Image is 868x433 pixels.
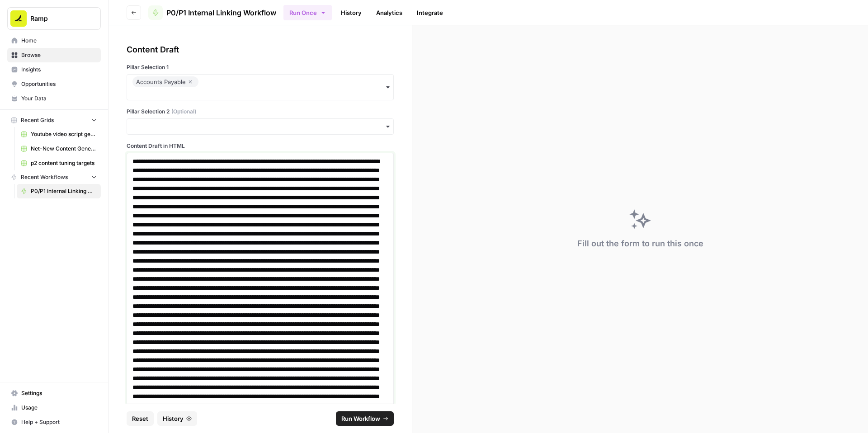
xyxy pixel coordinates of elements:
[7,77,101,91] a: Opportunities
[127,108,394,116] label: Pillar Selection 2
[17,141,101,156] a: Net-New Content Generator - Grid Template
[7,170,101,184] button: Recent Workflows
[21,116,54,124] span: Recent Grids
[21,80,97,88] span: Opportunities
[7,91,101,106] a: Your Data
[157,411,197,426] button: History
[7,415,101,429] button: Help + Support
[136,76,195,87] div: Accounts Payable
[7,48,101,62] a: Browse
[7,400,101,415] a: Usage
[21,404,97,412] span: Usage
[132,414,148,423] span: Reset
[7,386,101,400] a: Settings
[21,94,97,103] span: Your Data
[127,63,394,71] label: Pillar Selection 1
[21,51,97,59] span: Browse
[7,7,101,30] button: Workspace: Ramp
[163,414,184,423] span: History
[7,62,101,77] a: Insights
[31,187,97,195] span: P0/P1 Internal Linking Workflow
[371,5,408,20] a: Analytics
[10,10,27,27] img: Ramp Logo
[7,113,101,127] button: Recent Grids
[148,5,276,20] a: P0/P1 Internal Linking Workflow
[21,418,97,426] span: Help + Support
[21,389,97,397] span: Settings
[7,33,101,48] a: Home
[17,184,101,198] a: P0/P1 Internal Linking Workflow
[21,173,68,181] span: Recent Workflows
[127,142,394,150] label: Content Draft in HTML
[17,127,101,141] a: Youtube video script generator
[127,74,394,100] button: Accounts Payable
[31,159,97,167] span: p2 content tuning targets
[577,237,703,250] div: Fill out the form to run this once
[127,411,154,426] button: Reset
[166,7,276,18] span: P0/P1 Internal Linking Workflow
[335,5,367,20] a: History
[31,130,97,138] span: Youtube video script generator
[127,43,394,56] div: Content Draft
[411,5,448,20] a: Integrate
[30,14,85,23] span: Ramp
[283,5,332,20] button: Run Once
[21,66,97,74] span: Insights
[21,37,97,45] span: Home
[171,108,196,116] span: (Optional)
[17,156,101,170] a: p2 content tuning targets
[336,411,394,426] button: Run Workflow
[31,145,97,153] span: Net-New Content Generator - Grid Template
[341,414,380,423] span: Run Workflow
